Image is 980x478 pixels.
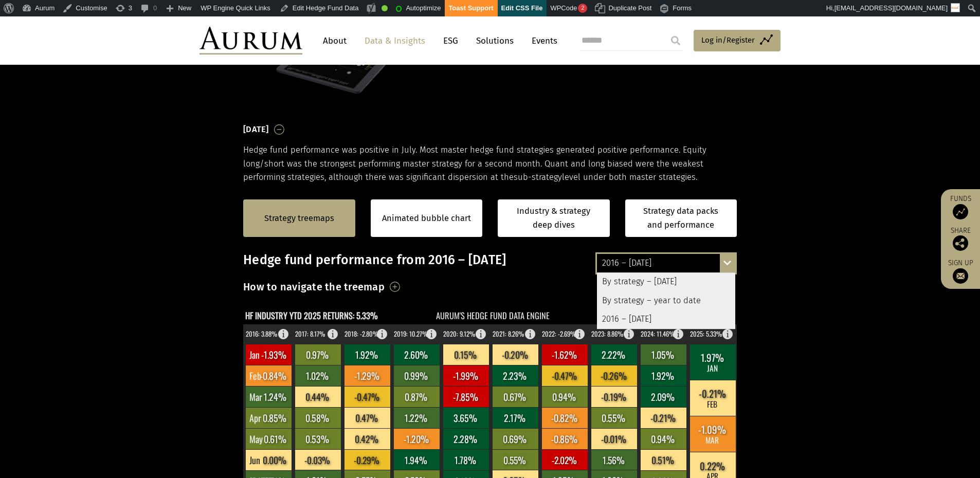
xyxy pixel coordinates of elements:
[382,212,471,225] a: Animated bubble chart
[597,273,735,291] div: By strategy – [DATE]
[597,291,735,310] div: By strategy – year to date
[946,227,975,251] div: Share
[243,122,269,137] h3: [DATE]
[946,259,975,284] a: Sign up
[527,31,557,50] a: Events
[578,4,587,13] div: 2
[498,199,610,237] a: Industry & strategy deep dives
[625,199,737,237] a: Strategy data packs and performance
[359,31,430,50] a: Data & Insights
[946,194,975,219] a: Funds
[514,172,562,182] span: sub-strategy
[834,4,948,12] span: [EMAIL_ADDRESS][DOMAIN_NAME]
[243,252,737,268] h3: Hedge fund performance from 2016 – [DATE]
[701,34,755,46] span: Log in/Register
[471,31,519,50] a: Solutions
[953,268,968,284] img: Sign up to our newsletter
[694,30,781,51] a: Log in/Register
[382,5,388,11] div: Good
[199,27,302,54] img: Aurum
[243,278,385,296] h3: How to navigate the treemap
[597,310,735,328] div: 2016 – [DATE]
[665,30,686,51] input: Submit
[597,254,735,272] div: 2016 – [DATE]
[243,143,737,184] p: Hedge fund performance was positive in July. Most master hedge fund strategies generated positive...
[953,235,968,251] img: Share this post
[953,204,968,219] img: Access Funds
[264,212,334,225] a: Strategy treemaps
[318,31,352,50] a: About
[438,31,463,50] a: ESG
